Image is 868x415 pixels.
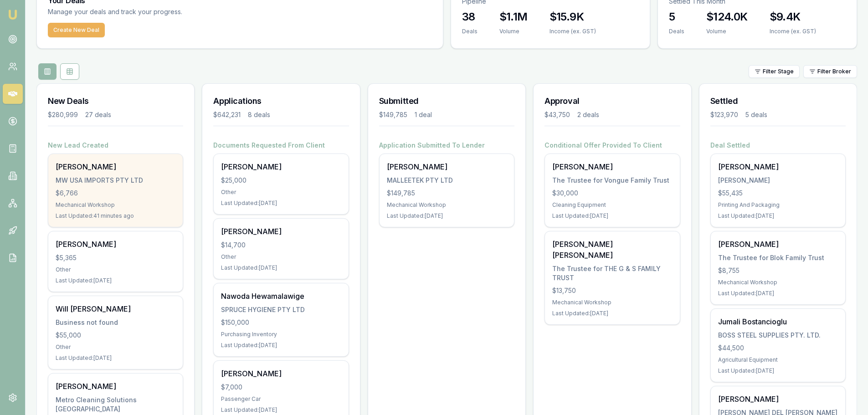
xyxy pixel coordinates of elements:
[718,343,838,353] div: $44,500
[56,201,175,209] div: Mechanical Workshop
[706,10,748,24] h3: $124.0K
[56,277,175,284] div: Last Updated: [DATE]
[56,343,175,351] div: Other
[213,141,349,150] h4: Documents Requested From Client
[718,316,838,327] div: Jumali Bostancioglu
[56,212,175,220] div: Last Updated: 41 minutes ago
[56,161,175,172] div: [PERSON_NAME]
[56,331,175,340] div: $55,000
[770,28,816,35] div: Income (ex. GST)
[221,383,341,392] div: $7,000
[221,226,341,237] div: [PERSON_NAME]
[221,368,341,379] div: [PERSON_NAME]
[48,110,78,119] div: $280,999
[248,110,270,119] div: 8 deals
[710,110,738,119] div: $123,970
[552,201,672,209] div: Cleaning Equipment
[718,176,838,185] div: [PERSON_NAME]
[770,10,816,24] h3: $9.4K
[499,10,528,24] h3: $1.1M
[718,331,838,340] div: BOSS STEEL SUPPLIES PTY. LTD.
[718,189,838,198] div: $55,435
[803,65,857,78] button: Filter Broker
[718,266,838,275] div: $8,755
[48,7,281,17] p: Manage your deals and track your progress.
[56,189,175,198] div: $6,766
[387,161,507,172] div: [PERSON_NAME]
[56,303,175,314] div: Will [PERSON_NAME]
[56,176,175,185] div: MW USA IMPORTS PTY LTD
[56,239,175,250] div: [PERSON_NAME]
[552,161,672,172] div: [PERSON_NAME]
[415,110,432,119] div: 1 deal
[462,10,478,24] h3: 38
[56,354,175,362] div: Last Updated: [DATE]
[48,141,183,150] h4: New Lead Created
[379,95,514,108] h3: Submitted
[550,28,596,35] div: Income (ex. GST)
[48,95,183,108] h3: New Deals
[7,9,18,20] img: emu-icon-u.png
[387,176,507,185] div: MALLEETEK PTY LTD
[552,189,672,198] div: $30,000
[221,200,341,207] div: Last Updated: [DATE]
[749,65,800,78] button: Filter Stage
[718,290,838,297] div: Last Updated: [DATE]
[56,395,175,414] div: Metro Cleaning Solutions [GEOGRAPHIC_DATA]
[552,239,672,261] div: [PERSON_NAME] [PERSON_NAME]
[221,253,341,261] div: Other
[221,291,341,302] div: Nawoda Hewamalawige
[544,110,570,119] div: $43,750
[48,23,105,37] button: Create New Deal
[552,264,672,282] div: The Trustee for THE G & S FAMILY TRUST
[213,110,241,119] div: $642,231
[552,286,672,295] div: $13,750
[544,141,680,150] h4: Conditional Offer Provided To Client
[221,342,341,349] div: Last Updated: [DATE]
[669,10,684,24] h3: 5
[221,241,341,250] div: $14,700
[499,28,528,35] div: Volume
[387,212,507,220] div: Last Updated: [DATE]
[710,141,846,150] h4: Deal Settled
[221,331,341,338] div: Purchasing Inventory
[221,176,341,185] div: $25,000
[763,68,794,75] span: Filter Stage
[387,189,507,198] div: $149,785
[577,110,599,119] div: 2 deals
[550,10,596,24] h3: $15.9K
[221,264,341,272] div: Last Updated: [DATE]
[221,395,341,403] div: Passenger Car
[552,176,672,185] div: The Trustee for Vongue Family Trust
[669,28,684,35] div: Deals
[745,110,767,119] div: 5 deals
[718,212,838,220] div: Last Updated: [DATE]
[221,161,341,172] div: [PERSON_NAME]
[221,318,341,327] div: $150,000
[817,68,851,75] span: Filter Broker
[544,95,680,108] h3: Approval
[718,279,838,286] div: Mechanical Workshop
[706,28,748,35] div: Volume
[379,110,407,119] div: $149,785
[718,356,838,364] div: Agricultural Equipment
[56,266,175,273] div: Other
[56,381,175,392] div: [PERSON_NAME]
[221,406,341,414] div: Last Updated: [DATE]
[552,299,672,306] div: Mechanical Workshop
[221,305,341,314] div: SPRUCE HYGIENE PTY LTD
[56,318,175,327] div: Business not found
[213,95,349,108] h3: Applications
[552,310,672,317] div: Last Updated: [DATE]
[221,189,341,196] div: Other
[85,110,111,119] div: 27 deals
[552,212,672,220] div: Last Updated: [DATE]
[718,394,838,405] div: [PERSON_NAME]
[462,28,478,35] div: Deals
[718,239,838,250] div: [PERSON_NAME]
[56,253,175,262] div: $5,365
[710,95,846,108] h3: Settled
[718,201,838,209] div: Printing And Packaging
[718,367,838,374] div: Last Updated: [DATE]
